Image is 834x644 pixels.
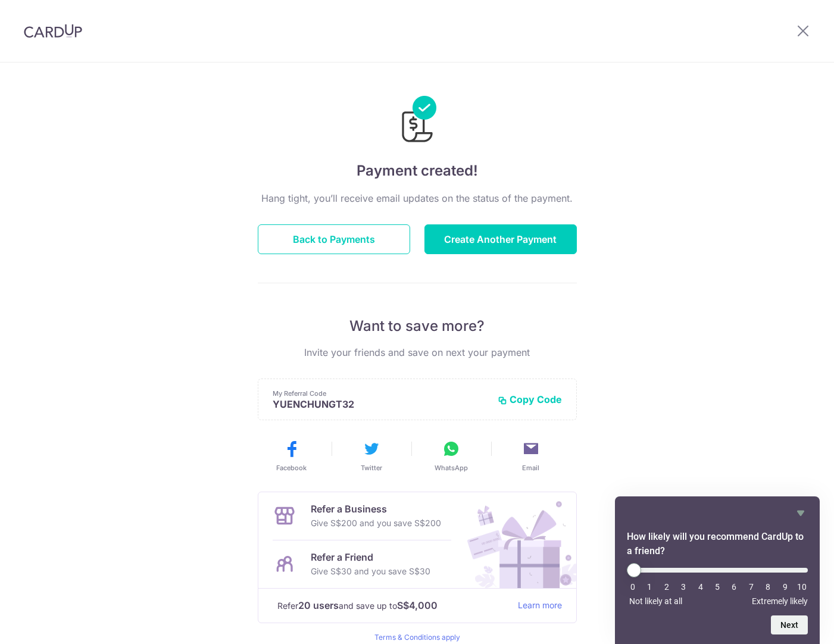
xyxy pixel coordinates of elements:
h2: How likely will you recommend CardUp to a friend? Select an option from 0 to 10, with 0 being Not... [627,530,808,558]
p: Refer and save up to [277,598,508,613]
button: Twitter [336,439,407,473]
span: Facebook [276,463,307,473]
button: Copy Code [498,393,562,405]
li: 9 [779,582,791,592]
span: Extremely likely [752,596,808,606]
strong: 20 users [298,598,339,612]
p: Invite your friends and save on next your payment [258,345,577,359]
span: Email [522,463,539,473]
img: CardUp [24,24,82,38]
button: Create Another Payment [424,224,577,254]
a: Terms & Conditions apply [374,633,460,642]
p: Refer a Business [311,502,441,516]
button: Email [496,439,566,473]
button: WhatsApp [416,439,486,473]
a: Learn more [518,598,562,613]
li: 5 [711,582,723,592]
button: Next question [771,615,808,634]
p: Refer a Friend [311,550,430,564]
p: Give S$30 and you save S$30 [311,564,430,579]
img: Payments [398,96,436,146]
li: 8 [762,582,774,592]
li: 0 [627,582,639,592]
button: Hide survey [794,506,808,520]
strong: S$4,000 [397,598,438,612]
li: 7 [745,582,757,592]
p: Give S$200 and you save S$200 [311,516,441,530]
span: Twitter [361,463,382,473]
li: 4 [695,582,707,592]
img: Refer [456,492,576,588]
button: Facebook [257,439,327,473]
li: 1 [644,582,655,592]
li: 3 [677,582,689,592]
p: Want to save more? [258,317,577,336]
h4: Payment created! [258,160,577,182]
span: WhatsApp [435,463,468,473]
span: Not likely at all [629,596,682,606]
li: 10 [796,582,808,592]
p: YUENCHUNGT32 [273,398,488,410]
div: How likely will you recommend CardUp to a friend? Select an option from 0 to 10, with 0 being Not... [627,506,808,634]
p: Hang tight, you’ll receive email updates on the status of the payment. [258,191,577,205]
p: My Referral Code [273,389,488,398]
div: How likely will you recommend CardUp to a friend? Select an option from 0 to 10, with 0 being Not... [627,563,808,606]
li: 2 [661,582,673,592]
button: Back to Payments [258,224,410,254]
li: 6 [728,582,740,592]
